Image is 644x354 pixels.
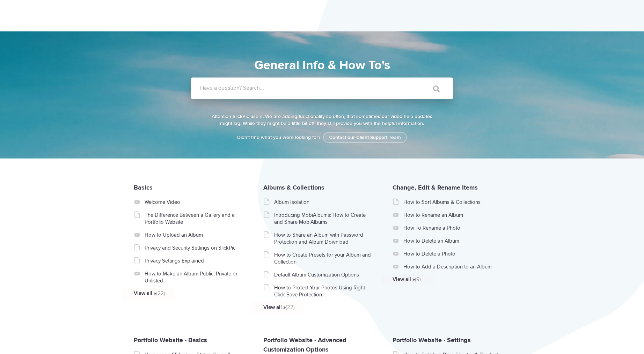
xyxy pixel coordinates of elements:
[145,270,243,284] a: How to Make an Album Public, Private or Unlisted
[200,84,462,91] label: Have a question? Search...
[160,56,484,75] h1: General Info & How To's
[274,284,373,298] a: How to Protect Your Photos Using Right-Click Save Protection
[403,199,502,206] a: How to Sort Albums & Collections
[210,113,434,127] p: Attention SlickPic users. We are adding functionality so often, that sometimes our video help upd...
[403,263,502,270] a: How to Add a Description to an Album
[274,199,373,206] a: Album Isolation
[393,276,491,283] a: View all »(9)
[263,184,324,191] a: Albums & Collections
[274,271,373,278] a: Default Album Customization Options
[274,231,373,245] a: How to Share an Album with Password Protection and Album Download
[210,134,434,141] p: Didn't find what you were looking for?
[274,251,373,265] a: How to Create Presets for your Album and Collection
[145,257,243,264] a: Privacy Settings Explained
[393,184,478,191] a: Change, Edit & Rename Items
[403,212,502,219] a: How to Rename an Album
[323,132,407,143] a: Contact our Client Support Team
[403,250,502,257] a: How to Delete a Photo
[134,290,233,297] a: View all »(22)
[134,184,153,191] a: Basics
[403,224,502,231] a: How To Rename a Photo
[145,231,243,238] a: How to Upload an Album
[418,80,448,97] input: 
[274,212,373,226] a: Introducing MobiAlbums: How to Create and Share MobiAlbums
[263,336,346,353] a: Portfolio Website - Advanced Customization Options
[263,304,362,311] a: View all »(22)
[134,336,207,344] a: Portfolio Website - Basics
[145,212,243,226] a: The Difference Between a Gallery and a Portfolio Website
[403,237,502,244] a: How to Delete an Album
[145,244,243,251] a: Privacy and Security Settings on SlickPic
[145,199,243,206] a: Welcome Video
[393,336,471,344] a: Portfolio Website - Settings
